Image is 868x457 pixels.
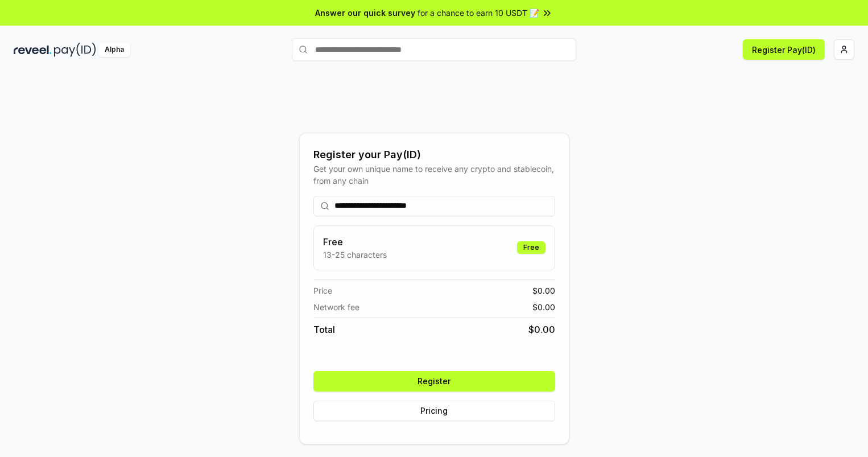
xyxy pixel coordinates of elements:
[14,43,52,57] img: reveel_dark
[532,285,555,297] span: $ 0.00
[54,43,96,57] img: pay_id
[313,401,555,421] button: Pricing
[528,323,555,336] span: $ 0.00
[323,235,387,249] h3: Free
[313,301,359,313] span: Network fee
[532,301,555,313] span: $ 0.00
[313,371,555,392] button: Register
[313,163,555,187] div: Get your own unique name to receive any crypto and stablecoin, from any chain
[743,39,825,60] button: Register Pay(ID)
[517,241,545,254] div: Free
[315,7,415,19] span: Answer our quick survey
[418,7,539,19] span: for a chance to earn 10 USDT 📝
[98,43,130,57] div: Alpha
[323,249,387,261] p: 13-25 characters
[313,147,555,163] div: Register your Pay(ID)
[313,323,335,336] span: Total
[313,285,332,297] span: Price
